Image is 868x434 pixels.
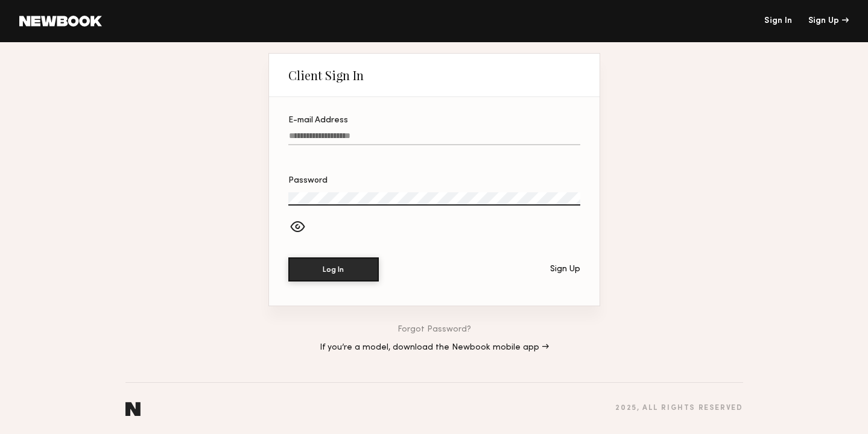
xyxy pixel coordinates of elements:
button: Log In [288,257,379,281]
div: E-mail Address [288,116,580,125]
a: If you’re a model, download the Newbook mobile app → [320,344,549,352]
div: 2025 , all rights reserved [615,404,743,412]
a: Forgot Password? [398,325,471,334]
div: Password [288,177,580,185]
input: Password [288,192,580,206]
a: Sign In [764,17,792,25]
div: Sign Up [808,17,849,25]
input: E-mail Address [288,131,580,145]
div: Client Sign In [288,68,364,83]
div: Sign Up [550,265,580,274]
